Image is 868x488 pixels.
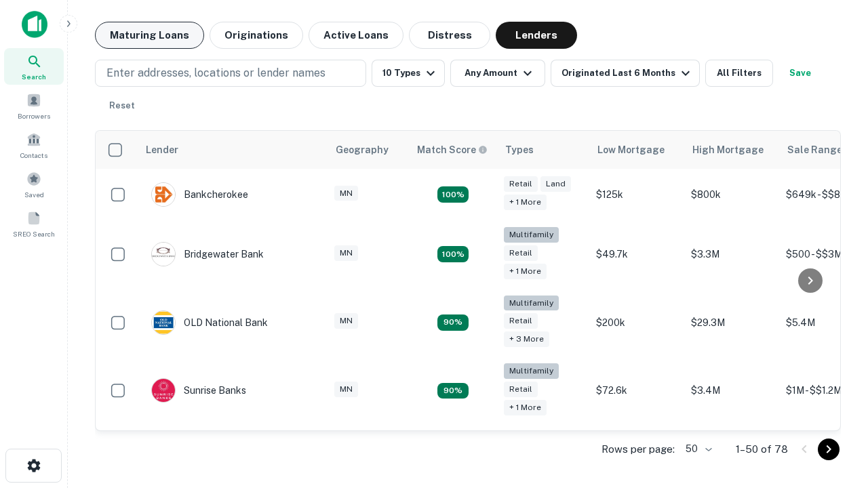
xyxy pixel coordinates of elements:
[106,65,325,81] p: Enter addresses, locations or lender names
[334,382,358,397] div: MN
[589,220,684,289] td: $49.7k
[138,131,328,169] th: Lender
[151,242,264,266] div: Bridgewater Bank
[601,441,675,457] p: Rows per page:
[372,60,445,87] button: 10 Types
[210,22,303,49] button: Originations
[95,22,204,49] button: Maturing Loans
[684,220,779,289] td: $3.3M
[505,142,534,158] div: Types
[504,400,547,415] div: + 1 more
[589,357,684,425] td: $72.6k
[787,142,842,158] div: Sale Range
[437,314,469,331] div: Matching Properties: 10, hasApolloMatch: undefined
[151,182,248,207] div: Bankcherokee
[20,150,47,161] span: Contacts
[589,289,684,357] td: $200k
[22,71,46,82] span: Search
[4,166,64,203] a: Saved
[800,380,868,445] iframe: Chat Widget
[328,131,409,169] th: Geography
[496,22,577,49] button: Lenders
[4,205,64,242] a: SREO Search
[151,310,268,335] div: OLD National Bank
[437,246,469,262] div: Matching Properties: 20, hasApolloMatch: undefined
[705,60,773,87] button: All Filters
[417,142,488,157] div: Capitalize uses an advanced AI algorithm to match your search with the best lender. The match sco...
[417,142,485,157] h6: Match Score
[540,176,571,192] div: Land
[146,142,178,158] div: Lender
[334,245,358,261] div: MN
[504,313,538,329] div: Retail
[334,186,358,201] div: MN
[504,195,547,210] div: + 1 more
[409,131,497,169] th: Capitalize uses an advanced AI algorithm to match your search with the best lender. The match sco...
[409,22,490,49] button: Distress
[778,60,822,87] button: Save your search to get updates of matches that match your search criteria.
[684,131,779,169] th: High Mortgage
[551,60,700,87] button: Originated Last 6 Months
[24,189,44,200] span: Saved
[504,382,538,397] div: Retail
[95,60,366,87] button: Enter addresses, locations or lender names
[4,87,64,124] a: Borrowers
[504,296,559,311] div: Multifamily
[684,289,779,357] td: $29.3M
[818,439,840,460] button: Go to next page
[680,439,714,459] div: 50
[13,228,55,239] span: SREO Search
[450,60,545,87] button: Any Amount
[309,22,403,49] button: Active Loans
[336,142,389,158] div: Geography
[437,383,469,399] div: Matching Properties: 10, hasApolloMatch: undefined
[597,142,665,158] div: Low Mortgage
[589,131,684,169] th: Low Mortgage
[152,183,175,206] img: picture
[504,245,538,261] div: Retail
[437,186,469,203] div: Matching Properties: 16, hasApolloMatch: undefined
[504,176,538,192] div: Retail
[4,48,64,85] a: Search
[504,264,547,279] div: + 1 more
[152,379,175,402] img: picture
[684,169,779,220] td: $800k
[152,243,175,266] img: picture
[504,363,559,379] div: Multifamily
[692,142,764,158] div: High Mortgage
[504,227,559,243] div: Multifamily
[334,313,358,329] div: MN
[151,378,246,403] div: Sunrise Banks
[684,357,779,425] td: $3.4M
[736,441,788,457] p: 1–50 of 78
[100,92,144,119] button: Reset
[561,65,694,81] div: Originated Last 6 Months
[504,331,549,347] div: + 3 more
[22,11,47,38] img: capitalize-icon.png
[4,127,64,163] a: Contacts
[497,131,589,169] th: Types
[152,311,175,334] img: picture
[18,110,50,121] span: Borrowers
[589,169,684,220] td: $125k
